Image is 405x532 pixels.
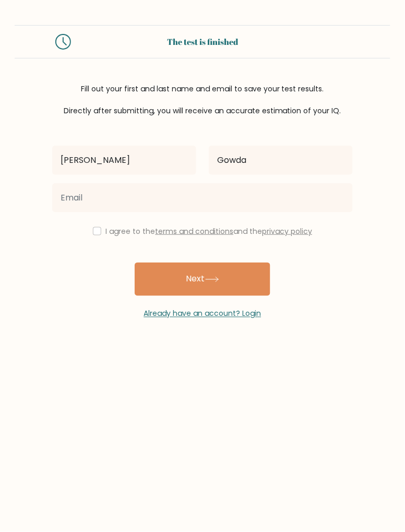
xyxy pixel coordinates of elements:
a: Already have an account? Login [144,309,261,319]
label: I agree to the and the [106,226,313,237]
button: Next [135,263,270,296]
input: First name [52,146,196,175]
a: privacy policy [263,226,313,237]
div: The test is finished [84,36,321,48]
a: terms and conditions [156,226,234,237]
input: Last name [209,146,353,175]
input: Email [52,183,353,212]
div: Fill out your first and last name and email to save your test results. Directly after submitting,... [15,84,390,116]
